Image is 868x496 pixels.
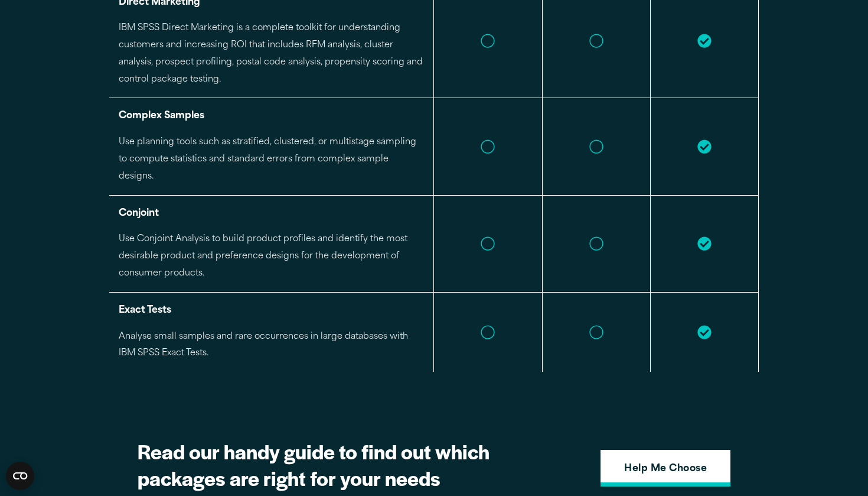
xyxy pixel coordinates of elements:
h2: Read our handy guide to find out which packages are right for your needs [138,438,551,491]
p: Exact Tests [119,302,424,319]
strong: Help Me Choose [624,462,707,477]
p: Complex Samples [119,108,424,125]
button: Open CMP widget [6,462,34,490]
p: Conjoint [119,205,424,222]
p: Analyse small samples and rare occurrences in large databases with IBM SPSS Exact Tests. [119,329,424,363]
p: IBM SPSS Direct Marketing is a complete toolkit for understanding customers and increasing ROI th... [119,20,424,88]
p: Use Conjoint Analysis to build product profiles and identify the most desirable product and prefe... [119,231,424,282]
a: Help Me Choose [601,450,730,487]
p: Use planning tools such as stratified, clustered, or multistage sampling to compute statistics an... [119,134,424,185]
